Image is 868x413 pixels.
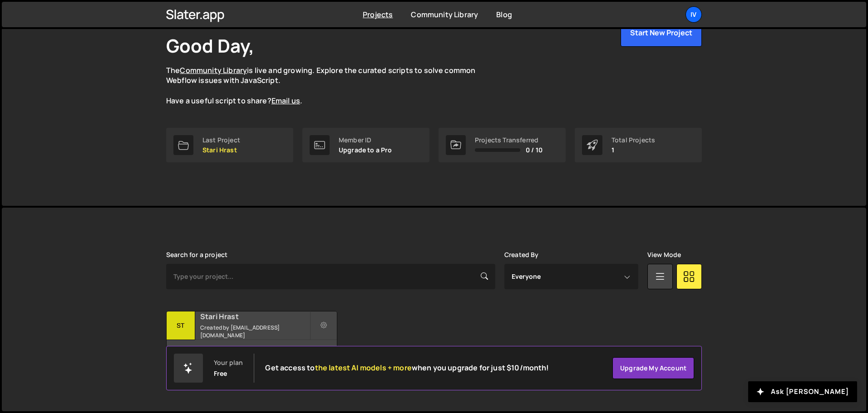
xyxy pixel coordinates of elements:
small: Created by [EMAIL_ADDRESS][DOMAIN_NAME] [200,324,310,339]
a: Blog [496,10,512,19]
a: St Stari Hrast Created by [EMAIL_ADDRESS][DOMAIN_NAME] 6 pages, last updated by [DATE] [166,311,337,368]
a: Upgrade my account [612,357,694,379]
p: 1 [612,146,655,154]
h2: Get access to when you upgrade for just $10/month! [265,364,549,372]
p: The is live and growing. Explore the curated scripts to solve common Webflow issues with JavaScri... [166,65,493,106]
div: Free [214,370,227,377]
button: Start New Project [621,19,702,47]
div: Member ID [339,136,392,144]
a: Email us [271,96,300,106]
h1: Good Day, [166,33,254,58]
div: Last Project [202,136,240,144]
label: Search for a project [166,251,227,258]
span: the latest AI models + more [315,363,412,373]
input: Type your project... [166,264,495,289]
div: Total Projects [612,136,655,144]
p: Stari Hrast [202,146,240,154]
div: 6 pages, last updated by [DATE] [167,340,337,367]
a: Iv [686,6,702,23]
h2: Stari Hrast [200,311,310,321]
a: Community Library [180,65,247,75]
a: Projects [363,10,393,19]
p: Upgrade to a Pro [339,146,392,154]
div: Your plan [214,359,243,366]
label: View Mode [647,251,681,258]
button: Ask [PERSON_NAME] [748,381,857,402]
a: Last Project Stari Hrast [166,128,293,162]
div: St [167,311,195,340]
a: Community Library [411,10,478,19]
div: Projects Transferred [475,136,542,144]
span: 0 / 10 [526,146,542,154]
label: Created By [504,251,539,258]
